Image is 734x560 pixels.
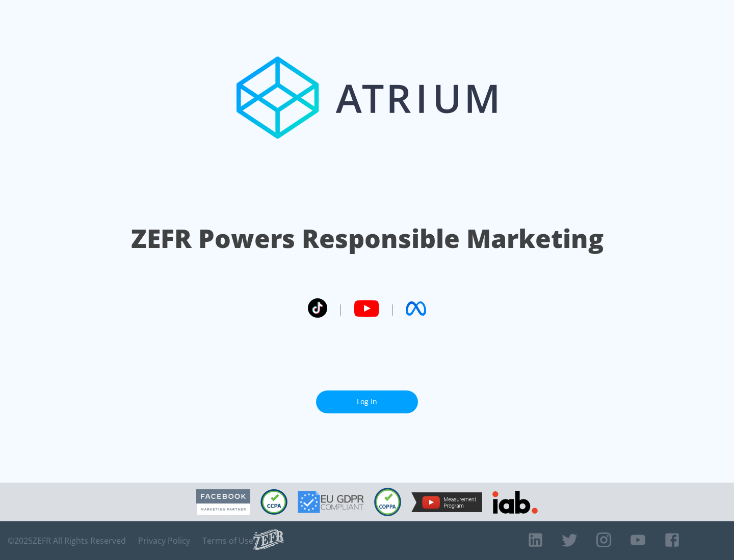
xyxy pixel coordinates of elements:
span: © 2025 ZEFR All Rights Reserved [8,536,126,546]
a: Terms of Use [202,536,253,546]
img: IAB [492,491,538,514]
span: | [337,301,344,316]
img: GDPR Compliant [298,491,364,513]
img: COPPA Compliant [374,488,401,516]
img: CCPA Compliant [260,489,287,515]
h1: ZEFR Powers Responsible Marketing [131,221,604,256]
a: Log In [316,390,418,413]
span: | [389,301,396,316]
img: YouTube Measurement Program [411,492,482,512]
img: Facebook Marketing Partner [196,489,250,515]
a: Privacy Policy [138,536,190,546]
